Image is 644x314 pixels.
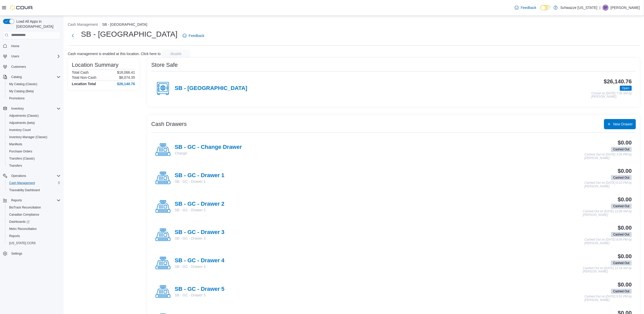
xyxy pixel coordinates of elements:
p: SB - GC - Drawer 1 [175,179,224,184]
h6: Total Cash [72,70,89,74]
span: Feedback [521,5,536,10]
span: Cashed Out [613,261,629,265]
a: Reports [7,233,22,239]
h3: $0.00 [618,168,632,174]
span: New Drawer [613,122,633,127]
p: SB - GC - Drawer 5 [175,293,224,298]
button: Operations [1,172,63,179]
button: Customers [1,63,63,70]
span: Inventory Count [9,128,31,132]
p: Cashed Out on [DATE] 3:35 PM by [PERSON_NAME] [584,153,632,160]
p: $8,074.35 [119,75,135,80]
a: Transfers (Classic) [7,155,37,162]
h3: $0.00 [618,282,632,288]
p: Cashed Out on [DATE] 5:52 PM by [PERSON_NAME] [584,295,632,302]
span: Cashed Out [613,175,629,180]
span: Settings [9,250,61,257]
span: Inventory [9,106,61,112]
button: Metrc Reconciliation [5,225,63,232]
div: Skyler Franke [602,5,609,11]
span: [US_STATE] CCRS [9,241,36,245]
span: Home [9,43,61,49]
p: $18,066.41 [117,70,135,74]
h3: Location Summary [72,62,118,68]
h4: SB - [GEOGRAPHIC_DATA] [175,85,247,92]
button: SB - [GEOGRAPHIC_DATA] [102,22,147,27]
span: Catalog [9,74,61,80]
a: Purchase Orders [7,148,34,154]
span: Reports [9,197,61,203]
span: My Catalog (Beta) [7,88,61,94]
button: Cash Management [68,22,98,27]
span: Transfers (Classic) [7,155,61,162]
span: Inventory Manager (Classic) [7,134,61,140]
a: Feedback [181,31,206,41]
span: Home [11,44,19,48]
span: Canadian Compliance [9,213,39,217]
span: Reports [9,234,20,238]
a: Metrc Reconciliation [7,226,39,232]
a: Settings [9,251,24,257]
p: [PERSON_NAME] [611,5,640,11]
a: Inventory Count [7,127,33,133]
span: Customers [11,65,26,69]
span: Settings [11,252,22,256]
button: Cash Management [5,179,63,187]
span: BioTrack Reconciliation [9,205,41,210]
span: Open [622,86,629,90]
button: Settings [1,250,63,257]
span: Inventory Manager (Classic) [9,135,47,139]
span: Dashboards [9,220,30,224]
h3: Cash Drawers [151,121,187,127]
p: SB - GC - Drawer 4 [175,264,224,269]
h3: $0.00 [618,197,632,203]
h4: SB - GC - Drawer 1 [175,172,224,179]
span: Metrc Reconciliation [9,227,37,231]
a: Feedback [513,3,538,13]
span: SF [604,5,607,11]
p: | [599,5,600,11]
span: Open [620,86,632,91]
button: Adjustments (Classic) [5,112,63,119]
span: Dashboards [7,219,61,225]
a: Traceabilty Dashboard [7,187,42,193]
h3: $0.00 [618,140,632,146]
h4: Location Total [72,82,96,86]
a: Promotions [7,95,27,101]
p: Schwazze [US_STATE] [560,5,597,11]
button: Users [9,53,21,59]
span: Users [11,54,19,58]
button: disable [162,50,190,58]
nav: Complex example [3,40,61,271]
span: Operations [9,173,61,179]
a: [US_STATE] CCRS [7,240,38,246]
span: Cashed Out [611,204,632,209]
h3: $0.00 [618,225,632,231]
h4: SB - GC - Drawer 4 [175,257,224,264]
h4: SB - GC - Change Drawer [175,144,242,151]
button: Transfers [5,162,63,169]
span: Catalog [11,75,22,79]
span: Cash Management [9,181,35,185]
button: My Catalog (Classic) [5,81,63,88]
span: My Catalog (Classic) [9,82,37,86]
a: Home [9,43,21,49]
p: Closed on [DATE] 7:35 AM by [PERSON_NAME] [591,92,632,99]
span: Feedback [189,33,204,38]
button: Purchase Orders [5,148,63,155]
span: Adjustments (Classic) [7,113,61,119]
p: Cashed Out on [DATE] 12:06 AM by [PERSON_NAME] [583,210,632,217]
span: Adjustments (beta) [7,120,61,126]
button: Inventory [9,106,26,112]
span: Cashed Out [611,147,632,152]
img: Cova [10,5,33,10]
button: Home [1,42,63,50]
button: Reports [9,197,24,203]
span: Manifests [7,141,61,147]
a: Customers [9,64,28,70]
span: Customers [9,63,61,70]
a: Dashboards [7,219,32,225]
a: Dashboards [5,218,63,225]
button: Adjustments (beta) [5,119,63,126]
button: Promotions [5,95,63,102]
